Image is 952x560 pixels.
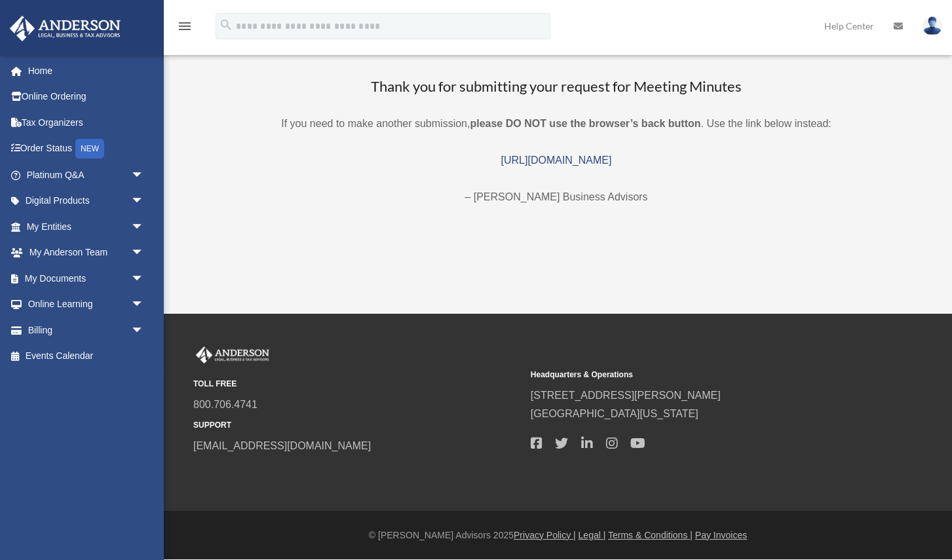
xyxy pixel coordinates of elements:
[9,291,164,318] a: Online Learningarrow_drop_down
[164,527,952,544] div: © [PERSON_NAME] Advisors 2025
[177,18,193,34] i: menu
[193,419,522,432] small: SUPPORT
[9,109,164,136] a: Tax Organizers
[531,368,859,382] small: Headquarters & Operations
[131,291,157,318] span: arrow_drop_down
[9,265,164,291] a: My Documentsarrow_drop_down
[579,530,606,540] a: Legal |
[9,58,164,84] a: Home
[193,399,257,410] a: 800.706.4741
[9,188,164,214] a: Digital Productsarrow_drop_down
[9,214,164,240] a: My Entitiesarrow_drop_down
[9,162,164,188] a: Platinum Q&Aarrow_drop_down
[193,346,272,364] img: Anderson Advisors Platinum Portal
[9,240,164,266] a: My Anderson Teamarrow_drop_down
[501,155,612,166] a: [URL][DOMAIN_NAME]
[177,115,936,133] p: If you need to make another submission, . Use the link below instead:
[131,162,157,189] span: arrow_drop_down
[9,343,164,369] a: Events Calendar
[177,23,193,34] a: menu
[193,377,522,391] small: TOLL FREE
[9,84,164,110] a: Online Ordering
[695,530,747,540] a: Pay Invoices
[923,16,942,35] img: User Pic
[131,317,157,344] span: arrow_drop_down
[608,530,693,540] a: Terms & Conditions |
[131,265,157,292] span: arrow_drop_down
[177,188,936,206] p: – [PERSON_NAME] Business Advisors
[9,136,164,162] a: Order StatusNEW
[131,214,157,240] span: arrow_drop_down
[131,188,157,215] span: arrow_drop_down
[131,240,157,267] span: arrow_drop_down
[470,118,700,129] b: please DO NOT use the browser’s back button
[193,440,371,451] a: [EMAIL_ADDRESS][DOMAIN_NAME]
[531,390,721,401] a: [STREET_ADDRESS][PERSON_NAME]
[514,530,576,540] a: Privacy Policy |
[9,317,164,343] a: Billingarrow_drop_down
[531,408,698,419] a: [GEOGRAPHIC_DATA][US_STATE]
[219,18,233,32] i: search
[6,16,124,41] img: Anderson Advisors Platinum Portal
[75,139,104,159] div: NEW
[177,77,936,97] h3: Thank you for submitting your request for Meeting Minutes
